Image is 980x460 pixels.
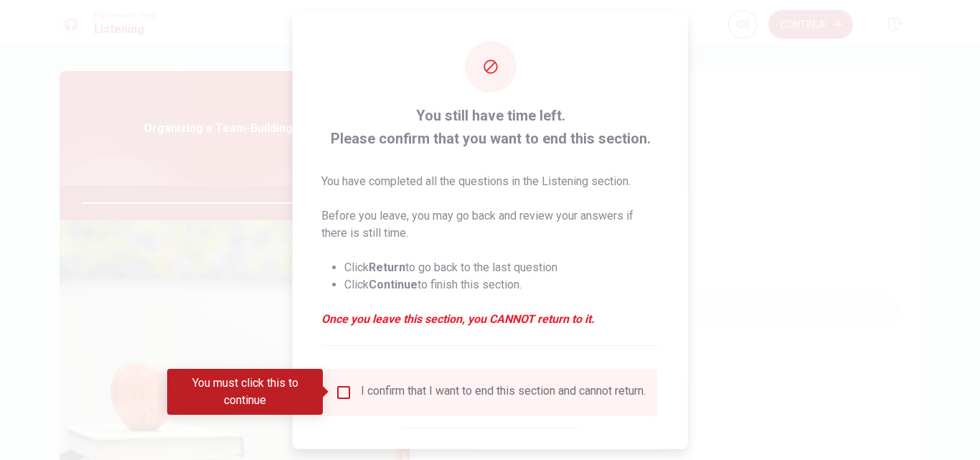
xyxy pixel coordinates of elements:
[321,103,659,149] span: You still have time left. Please confirm that you want to end this section.
[361,383,646,400] div: I confirm that I want to end this section and cannot return.
[335,383,352,400] span: You must click this to continue
[321,310,659,327] em: Once you leave this section, you CANNOT return to it.
[321,172,659,189] p: You have completed all the questions in the Listening section.
[344,258,659,276] li: Click to go back to the last question
[369,277,418,291] strong: Continue
[321,207,659,241] p: Before you leave, you may go back and review your answers if there is still time.
[344,276,659,293] li: Click to finish this section.
[369,260,405,273] strong: Return
[167,369,323,415] div: You must click this to continue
